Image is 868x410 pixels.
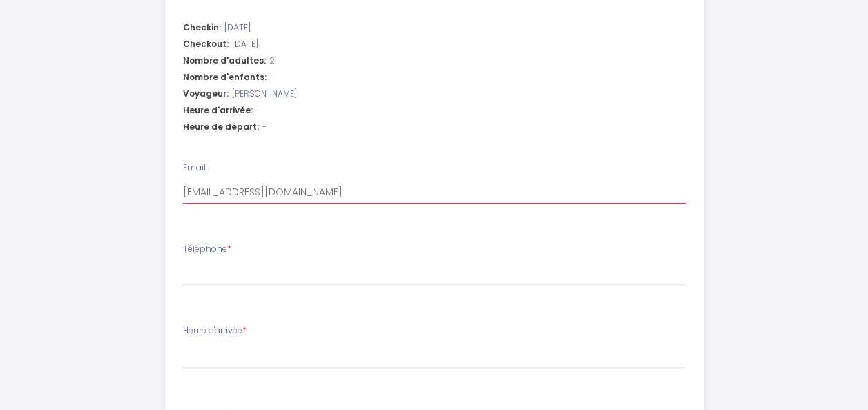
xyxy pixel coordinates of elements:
[262,121,267,134] span: -
[183,55,266,68] span: Nombre d'adultes:
[256,104,260,117] span: -
[183,243,231,256] label: Téléphone
[232,88,297,101] span: [PERSON_NAME]
[183,71,267,84] span: Nombre d'enfants:
[183,121,259,134] span: Heure de départ:
[232,38,258,51] span: [DATE]
[183,162,206,175] label: Email
[183,21,221,35] span: Checkin:
[183,88,229,101] span: Voyageur:
[183,38,229,51] span: Checkout:
[183,324,247,338] label: Heure d'arrivée
[224,21,251,35] span: [DATE]
[183,104,253,117] span: Heure d'arrivée:
[270,71,274,84] span: -
[269,55,275,68] span: 2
